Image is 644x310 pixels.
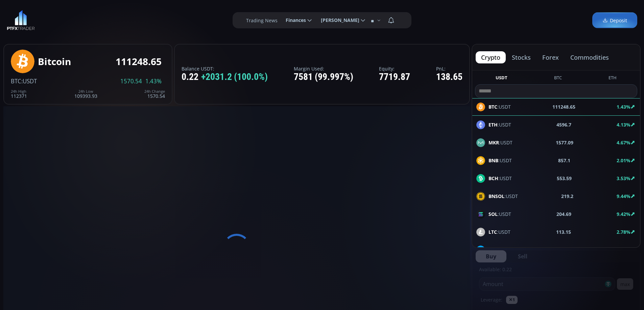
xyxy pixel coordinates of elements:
div: 109393.93 [74,89,97,98]
b: LINK [488,247,500,253]
span: :USDT [21,77,37,85]
b: 3.53% [617,175,630,181]
span: :USDT [488,246,513,253]
span: :USDT [488,175,512,182]
label: Balance USDT: [182,66,268,71]
span: Finances [281,13,306,27]
b: 4.16% [617,247,630,253]
span: Deposit [602,17,627,24]
span: :USDT [488,228,510,235]
div: 7719.87 [379,72,410,82]
div: 111248.65 [116,56,162,67]
div: 24h Change [144,89,165,93]
span: :USDT [488,121,511,128]
b: 857.1 [558,157,570,164]
div: 24h High [11,89,27,93]
button: ETH [606,75,619,83]
b: BCH [488,175,498,181]
b: 1577.09 [556,139,573,146]
b: BNSOL [488,193,504,199]
b: 553.59 [557,175,572,182]
b: 204.69 [556,210,571,218]
label: Equity: [379,66,410,71]
label: Trading News [246,17,278,24]
b: LTC [488,229,497,235]
a: Deposit [592,12,637,28]
b: BNB [488,157,498,164]
button: commodities [565,51,614,63]
label: Margin Used: [294,66,353,71]
b: 113.15 [556,228,571,235]
div: 24h Low [74,89,97,93]
b: SOL [488,211,498,217]
div: 112371 [11,89,27,98]
span: 1.43% [145,78,162,84]
b: 24.31 [559,246,571,253]
button: stocks [506,51,536,63]
label: PnL: [436,66,462,71]
b: 4596.7 [556,121,571,128]
div: 1570.54 [144,89,165,98]
button: USDT [493,75,510,83]
b: 2.78% [617,229,630,235]
span: +2031.2 (100.0%) [201,72,268,82]
span: :USDT [488,157,512,164]
b: MKR [488,139,499,146]
div: 138.65 [436,72,462,82]
b: 2.01% [617,157,630,164]
div: 7581 (99.997%) [294,72,353,82]
button: crypto [476,51,506,63]
div: 0.22 [182,72,268,82]
b: 219.2 [561,193,573,200]
span: [PERSON_NAME] [316,13,359,27]
img: LOGO [7,10,35,30]
button: forex [537,51,564,63]
b: ETH [488,121,498,128]
b: 4.13% [617,121,630,128]
span: :USDT [488,139,512,146]
div: Bitcoin [38,56,71,67]
b: 9.42% [617,211,630,217]
span: :USDT [488,193,518,200]
span: :USDT [488,210,511,218]
span: BTC [11,77,21,85]
button: BTC [551,75,565,83]
b: 4.67% [617,139,630,146]
b: 9.44% [617,193,630,199]
span: 1570.54 [120,78,142,84]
